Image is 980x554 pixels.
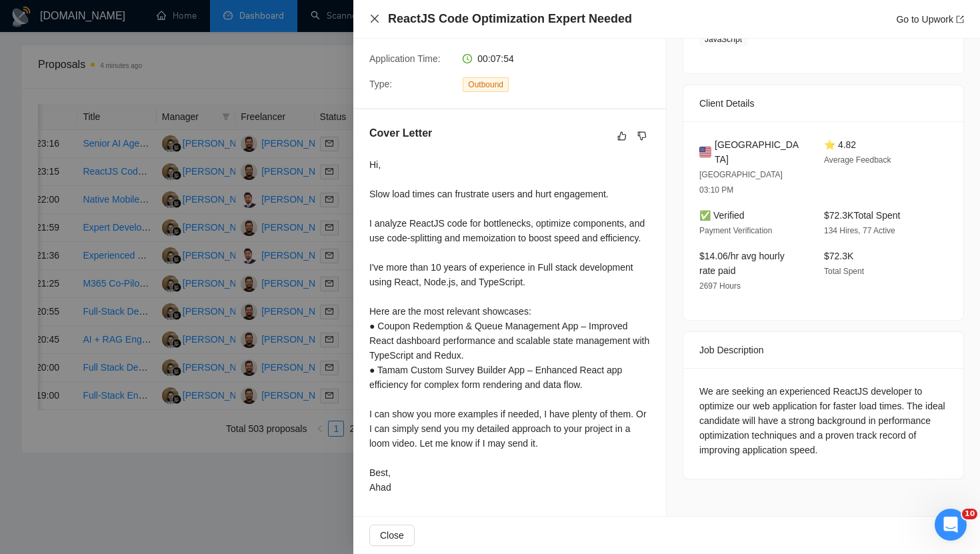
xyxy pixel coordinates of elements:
img: 🇺🇸 [699,145,711,159]
span: export [956,15,964,23]
div: Hi, Slow load times can frustrate users and hurt engagement. I analyze ReactJS code for bottlenec... [369,157,650,495]
button: dislike [634,128,650,144]
span: clock-circle [463,54,472,63]
span: 10 [962,509,977,519]
span: Payment Verification [699,226,772,235]
span: $14.06/hr avg hourly rate paid [699,251,785,276]
span: Close [380,528,404,543]
span: Total Spent [824,267,864,276]
div: Job Description [699,332,947,368]
div: We are seeking an experienced ReactJS developer to optimize our web application for faster load t... [699,384,947,457]
span: Type: [369,79,392,89]
span: close [369,13,380,24]
button: like [614,128,630,144]
span: ✅ Verified [699,210,745,221]
iframe: Intercom live chat [935,509,967,541]
span: ⭐ 4.82 [824,139,856,150]
span: Average Feedback [824,155,891,165]
span: 2697 Hours [699,281,741,291]
span: 00:07:54 [477,53,514,64]
span: Application Time: [369,53,441,64]
span: [GEOGRAPHIC_DATA] [715,137,803,167]
h4: ReactJS Code Optimization Expert Needed [388,11,632,27]
span: Outbound [463,77,509,92]
span: dislike [637,131,647,141]
h5: Cover Letter [369,125,432,141]
span: $72.3K [824,251,853,261]
span: 134 Hires, 77 Active [824,226,895,235]
span: GigRadar Score: [369,28,439,39]
span: JavaScript [699,32,747,47]
button: Close [369,525,415,546]
div: Client Details [699,85,947,121]
span: $72.3K Total Spent [824,210,900,221]
span: like [617,131,627,141]
span: [GEOGRAPHIC_DATA] 03:10 PM [699,170,783,195]
a: Go to Upworkexport [896,14,964,25]
button: Close [369,13,380,25]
